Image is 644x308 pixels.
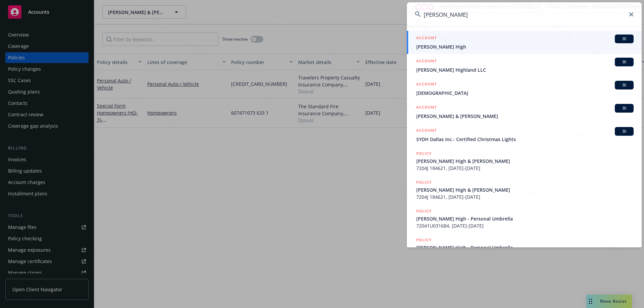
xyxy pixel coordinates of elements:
[416,186,634,193] span: [PERSON_NAME] High & [PERSON_NAME]
[416,208,432,214] h5: POLICY
[416,104,437,112] h5: ACCOUNT
[416,222,634,229] span: 72041U031684, [DATE]-[DATE]
[416,150,432,157] h5: POLICY
[618,59,631,65] span: BI
[416,136,634,143] span: SYDH Dallas Inc.- Certified Christmas Lights
[416,165,634,172] span: 7204J 184621, [DATE]-[DATE]
[407,31,642,54] a: ACCOUNTBI[PERSON_NAME] High
[407,146,642,175] a: POLICY[PERSON_NAME] High & [PERSON_NAME]7204J 184621, [DATE]-[DATE]
[618,105,631,111] span: BI
[407,2,642,26] input: Search...
[407,233,642,262] a: POLICY[PERSON_NAME] High - Personal Umbrella
[407,175,642,204] a: POLICY[PERSON_NAME] High & [PERSON_NAME]7204J 184621, [DATE]-[DATE]
[416,113,634,120] span: [PERSON_NAME] & [PERSON_NAME]
[416,66,634,73] span: [PERSON_NAME] Highland LLC
[416,81,437,89] h5: ACCOUNT
[416,215,634,222] span: [PERSON_NAME] High - Personal Umbrella
[416,89,634,97] span: [DEMOGRAPHIC_DATA]
[416,43,634,50] span: [PERSON_NAME] High
[416,35,437,43] h5: ACCOUNT
[416,244,634,251] span: [PERSON_NAME] High - Personal Umbrella
[618,128,631,134] span: BI
[407,123,642,146] a: ACCOUNTBISYDH Dallas Inc.- Certified Christmas Lights
[407,100,642,123] a: ACCOUNTBI[PERSON_NAME] & [PERSON_NAME]
[416,193,634,200] span: 7204J 184621, [DATE]-[DATE]
[416,158,634,165] span: [PERSON_NAME] High & [PERSON_NAME]
[416,58,437,66] h5: ACCOUNT
[618,36,631,42] span: BI
[407,77,642,100] a: ACCOUNTBI[DEMOGRAPHIC_DATA]
[416,237,432,243] h5: POLICY
[407,204,642,233] a: POLICY[PERSON_NAME] High - Personal Umbrella72041U031684, [DATE]-[DATE]
[416,179,432,186] h5: POLICY
[618,82,631,88] span: BI
[407,54,642,77] a: ACCOUNTBI[PERSON_NAME] Highland LLC
[416,127,437,135] h5: ACCOUNT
